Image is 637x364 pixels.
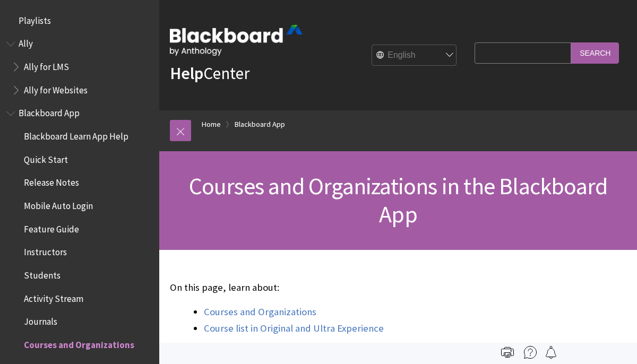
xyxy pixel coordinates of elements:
a: Home [202,118,221,131]
span: Activity Stream [24,290,83,304]
input: Search [571,42,619,63]
select: Site Language Selector [372,45,457,66]
nav: Book outline for Anthology Ally Help [6,35,153,99]
a: Courses and Organizations [204,306,316,318]
span: Ally for LMS [24,58,69,72]
span: Ally for Websites [24,81,88,96]
span: Feature Guide [24,220,79,235]
span: Mobile Auto Login [24,197,93,211]
a: HelpCenter [170,63,249,84]
img: Follow this page [545,346,557,359]
img: Blackboard by Anthology [170,25,303,56]
span: Courses and Organizations [24,336,134,350]
span: Students [24,266,61,281]
strong: Help [170,63,203,84]
a: Course list in Original and Ultra Experience [204,322,384,335]
span: Ally [19,35,33,49]
img: Print [501,346,514,359]
span: Courses and Organizations in the Blackboard App [189,171,608,229]
p: On this page, learn about: [170,281,469,294]
span: Instructors [24,244,67,258]
span: Release Notes [24,174,79,188]
span: Blackboard Learn App Help [24,127,128,142]
span: Quick Start [24,151,68,165]
span: Journals [24,313,57,327]
img: More help [524,346,537,359]
span: Playlists [19,12,51,26]
nav: Book outline for Playlists [6,12,153,30]
a: Blackboard App [235,118,285,131]
span: Blackboard App [19,105,80,119]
